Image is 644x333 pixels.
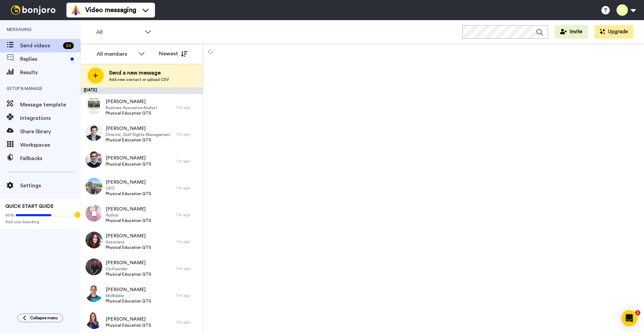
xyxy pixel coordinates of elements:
[106,155,151,161] span: [PERSON_NAME]
[106,206,151,212] span: [PERSON_NAME]
[96,28,141,36] span: All
[106,316,151,323] span: [PERSON_NAME]
[106,179,151,186] span: [PERSON_NAME]
[20,101,80,109] span: Message template
[176,266,200,271] div: 1 hr ago
[106,239,151,245] span: Associate
[106,259,151,266] span: [PERSON_NAME]
[106,137,170,143] span: Physical Education QTS
[5,219,75,225] span: Add your branding
[106,323,151,328] span: Physical Education QTS
[70,5,81,15] img: vm-color.svg
[106,286,151,293] span: [PERSON_NAME]
[106,245,151,250] span: Physical Education QTS
[20,141,80,149] span: Workspaces
[86,151,102,168] img: 47626ee0-06a2-422c-b9cb-a75043d97910.jpg
[154,47,193,60] button: Newest
[176,293,200,298] div: 1 hr ago
[106,233,151,239] span: [PERSON_NAME]
[176,132,200,137] div: 1 hr ago
[86,285,102,302] img: b57fb3fd-719c-4ad2-90b9-9643fa88e8e1.jpg
[176,158,200,164] div: 1 hr ago
[86,97,102,114] img: 8aaa818c-1547-4238-b04c-0e20a6613826.jpg
[20,55,68,63] span: Replies
[20,182,80,190] span: Settings
[106,132,170,137] span: Director, Golf Rights Management
[106,298,151,304] span: Physical Education QTS
[17,314,63,322] button: Collapse menu
[106,293,151,298] span: Midfielder
[176,212,200,218] div: 1 hr ago
[176,320,200,325] div: 1 hr ago
[5,212,14,218] span: 60%
[555,25,588,39] button: Invite
[20,114,80,122] span: Integrations
[86,178,102,195] img: c9c0e2da-372e-4c62-8608-d737b3c79c0a.jpg
[106,161,151,167] span: Physical Education QTS
[109,77,169,82] span: Add new contact or upload CSV
[106,105,157,110] span: Business Assurance Analyst
[176,105,200,110] div: 1 hr ago
[8,5,58,15] img: bj-logo-header-white.svg
[20,154,80,162] span: Fallbacks
[80,87,203,94] div: [DATE]
[176,239,200,244] div: 1 hr ago
[63,42,74,49] div: 24
[106,186,151,191] span: CEO
[106,191,151,196] span: Physical Education QTS
[20,128,80,136] span: Share library
[594,25,633,39] button: Upgrade
[74,212,80,218] div: Tooltip anchor
[106,272,151,277] span: Physical Education QTS
[97,50,135,58] div: All members
[109,69,169,77] span: Send a new message
[20,68,80,77] span: Results
[106,266,151,272] span: Co-Founder
[106,218,151,223] span: Physical Education QTS
[106,125,170,132] span: [PERSON_NAME]
[86,312,102,329] img: d7b00a2a-b27c-4730-94a3-48af77f9af5a.jpg
[86,124,102,141] img: f2c6097a-ca57-413b-9a1c-ec89d0b08d93.jpg
[106,212,151,218] span: Author
[176,185,200,191] div: 1 hr ago
[5,204,54,209] span: QUICK START GUIDE
[106,98,157,105] span: [PERSON_NAME]
[621,310,637,326] div: Open Intercom Messenger
[85,5,136,15] span: Video messaging
[635,310,640,316] span: 1
[106,110,157,116] span: Physical Education QTS
[86,258,102,275] img: e33c4039-8a26-4f22-8d8a-9b85249e5250.jpg
[86,232,102,248] img: 2abb4124-24a7-41e3-b5a3-8a86b5e8d3a6.jpg
[20,42,60,50] span: Send videos
[30,315,58,321] span: Collapse menu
